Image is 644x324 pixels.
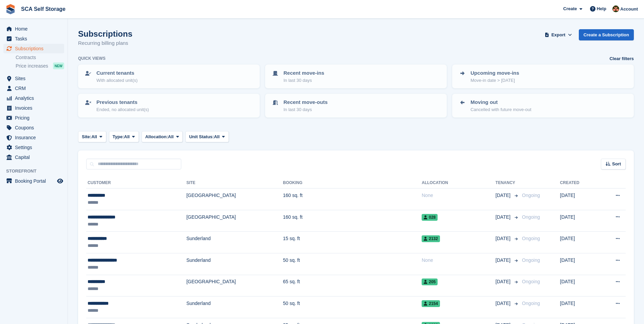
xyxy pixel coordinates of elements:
span: [DATE] [496,278,512,285]
span: All [124,133,130,140]
span: [DATE] [496,300,512,307]
a: menu [3,44,64,53]
p: Upcoming move-ins [471,69,519,77]
span: 205 [422,278,438,285]
p: Recent move-ins [283,69,324,77]
span: Sort [612,161,621,167]
a: menu [3,152,64,162]
span: Insurance [15,133,56,142]
span: Create [563,5,577,12]
a: Recent move-ins In last 30 days [266,65,446,88]
a: Previous tenants Ended, no allocated unit(s) [79,94,259,117]
p: With allocated unit(s) [96,77,137,84]
a: menu [3,133,64,142]
span: Price increases [16,63,48,69]
a: Contracts [16,54,64,61]
a: Price increases NEW [16,62,64,70]
span: Invoices [15,103,56,113]
a: menu [3,113,64,123]
span: Home [15,24,56,34]
td: Sunderland [186,296,283,318]
p: In last 30 days [283,77,324,84]
span: Account [620,6,638,13]
span: All [91,133,97,140]
a: Current tenants With allocated unit(s) [79,65,259,88]
img: Sarah Race [612,5,619,12]
span: Subscriptions [15,44,56,53]
span: Booking Portal [15,176,56,186]
a: menu [3,103,64,113]
td: 15 sq. ft [283,232,422,253]
td: 160 sq. ft [283,188,422,210]
td: [DATE] [560,232,598,253]
span: 2154 [422,300,440,307]
span: 2132 [422,235,440,242]
a: menu [3,93,64,103]
a: menu [3,74,64,83]
span: [DATE] [496,257,512,264]
span: Ongoing [522,301,540,306]
span: Settings [15,143,56,152]
span: Storefront [6,168,68,175]
span: Analytics [15,93,56,103]
a: menu [3,176,64,186]
span: Pricing [15,113,56,123]
span: CRM [15,84,56,93]
th: Booking [283,178,422,188]
button: Type: All [109,131,139,142]
td: Sunderland [186,253,283,275]
a: menu [3,123,64,132]
h6: Quick views [78,55,106,61]
td: Sunderland [186,232,283,253]
td: [DATE] [560,210,598,232]
p: Current tenants [96,69,137,77]
span: Unit Status: [189,133,214,140]
span: Ongoing [522,214,540,220]
button: Site: All [78,131,106,142]
span: Sites [15,74,56,83]
div: NEW [53,62,64,69]
span: Coupons [15,123,56,132]
span: 028 [422,214,438,221]
span: [DATE] [496,192,512,199]
a: menu [3,24,64,34]
p: Previous tenants [96,98,149,106]
td: 50 sq. ft [283,253,422,275]
a: Clear filters [609,55,634,62]
th: Site [186,178,283,188]
a: Preview store [56,177,64,185]
th: Created [560,178,598,188]
td: [GEOGRAPHIC_DATA] [186,275,283,296]
span: Allocation: [145,133,168,140]
span: Ongoing [522,236,540,241]
td: [GEOGRAPHIC_DATA] [186,210,283,232]
a: Upcoming move-ins Move-in date > [DATE] [453,65,633,88]
div: None [422,192,495,199]
td: [DATE] [560,188,598,210]
div: None [422,257,495,264]
span: Capital [15,152,56,162]
a: Recent move-outs In last 30 days [266,94,446,117]
a: SCA Self Storage [18,3,68,15]
td: [GEOGRAPHIC_DATA] [186,188,283,210]
button: Export [544,29,573,40]
a: menu [3,34,64,43]
img: stora-icon-8386f47178a22dfd0bd8f6a31ec36ba5ce8667c1dd55bd0f319d3a0aa187defe.svg [5,4,16,14]
th: Tenancy [496,178,519,188]
span: Site: [82,133,91,140]
td: [DATE] [560,275,598,296]
p: Recent move-outs [283,98,328,106]
span: Help [597,5,606,12]
td: [DATE] [560,253,598,275]
span: All [168,133,174,140]
td: 160 sq. ft [283,210,422,232]
p: In last 30 days [283,106,328,113]
a: menu [3,143,64,152]
span: Tasks [15,34,56,43]
a: Moving out Cancelled with future move-out [453,94,633,117]
button: Unit Status: All [185,131,228,142]
p: Recurring billing plans [78,39,132,47]
span: [DATE] [496,235,512,242]
td: [DATE] [560,296,598,318]
td: 65 sq. ft [283,275,422,296]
